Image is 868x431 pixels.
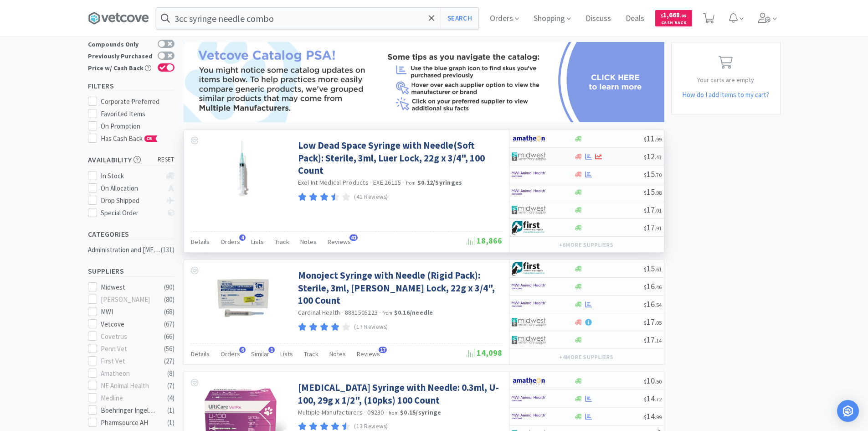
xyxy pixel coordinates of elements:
div: Midwest [101,282,157,293]
span: from [389,410,399,416]
div: ( 66 ) [164,331,175,342]
span: Notes [300,238,317,246]
div: On Promotion [101,121,175,132]
p: Your carts are empty [672,75,780,85]
img: 4dd14cff54a648ac9e977f0c5da9bc2e_5.png [512,333,546,347]
span: . 01 [655,207,662,214]
p: (17 Reviews) [354,322,388,332]
span: . 14 [655,337,662,344]
div: Special Order [101,208,161,218]
span: $ [644,154,647,161]
span: 1,668 [661,10,687,19]
span: 17 [644,334,662,345]
span: 15 [644,187,662,197]
div: NE Animal Health [101,380,157,391]
div: ( 90 ) [164,282,175,293]
div: In Stock [101,171,161,182]
span: · [402,178,404,187]
span: $ [644,266,647,273]
span: $ [644,207,647,214]
span: · [364,408,366,416]
img: 3331a67d23dc422aa21b1ec98afbf632_11.png [512,374,546,388]
span: 1 [268,347,275,353]
a: Multiple Manufacturers [298,408,363,416]
span: Orders [221,238,240,246]
h5: Suppliers [88,266,175,276]
span: Notes [329,350,346,358]
span: 8881505223 [345,308,378,317]
h5: Filters [88,81,175,91]
img: f6b2451649754179b5b4e0c70c3f7cb0_2.png [512,167,546,181]
img: f6b2451649754179b5b4e0c70c3f7cb0_2.png [512,280,546,293]
div: Medline [101,393,157,404]
img: 67d67680309e4a0bb49a5ff0391dcc42_6.png [512,221,546,234]
span: . 72 [655,396,662,403]
div: Pharmsource AH [101,417,157,428]
span: 17 [644,204,662,215]
span: . 61 [655,266,662,273]
span: · [379,308,381,317]
span: · [385,408,387,416]
div: Penn Vet [101,343,157,354]
div: First Vet [101,356,157,367]
img: dc290bbcfc3e4fb3bc364ba88c9e4366_111898.jpeg [237,139,250,198]
img: f6b2451649754179b5b4e0c70c3f7cb0_2.png [512,392,546,405]
div: ( 7 ) [167,380,175,391]
span: . 05 [655,319,662,326]
span: from [406,180,416,186]
span: Similar [251,350,269,358]
span: 16 [644,281,662,291]
span: $ [644,225,647,232]
div: Favorited Items [101,109,175,119]
div: ( 27 ) [164,356,175,367]
span: $ [644,319,647,326]
div: ( 8 ) [167,368,175,379]
div: ( 68 ) [164,306,175,317]
span: Has Cash Back [101,134,158,143]
h5: Availability [88,155,175,165]
span: Track [304,350,318,358]
span: Lists [251,238,264,246]
div: ( 1 ) [167,417,175,428]
div: Price w/ Cash Back [88,63,153,71]
span: Lists [280,350,293,358]
span: Reviews [357,350,380,358]
img: 08edbb005b234df882a22db34cb3bd36.png [184,42,664,122]
span: $ [644,301,647,308]
a: Cardinal Health [298,308,340,317]
strong: $0.12 / Syringes [417,178,462,187]
input: Search by item, sku, manufacturer, ingredient, size... [156,8,478,29]
span: $ [644,396,647,403]
span: Reviews [328,238,351,246]
a: [MEDICAL_DATA] Syringe with Needle: 0.3ml, U-100, 29g x 1/2", (10pks) 100 Count [298,381,500,406]
p: (41 Reviews) [354,192,388,202]
h5: Categories [88,229,175,239]
div: Compounds Only [88,40,153,47]
img: 67d67680309e4a0bb49a5ff0391dcc42_6.png [512,262,546,275]
img: 3331a67d23dc422aa21b1ec98afbf632_11.png [512,132,546,145]
img: f6b2451649754179b5b4e0c70c3f7cb0_2.png [512,297,546,311]
div: ( 4 ) [167,393,175,404]
span: $ [661,13,663,19]
span: 15 [644,169,662,179]
div: Previously Purchased [88,52,153,59]
a: Low Dead Space Syringe with Needle(Soft Pack): Sterile, 3ml, Luer Lock, 22g x 3/4", 100 Count [298,139,500,177]
div: [PERSON_NAME] [101,294,157,305]
span: Details [191,238,210,246]
span: 15 [644,263,662,274]
span: $ [644,414,647,421]
span: 09230 [367,408,384,416]
div: MWI [101,306,157,317]
h5: How do I add items to my cart? [672,89,780,100]
strong: $0.16 / needle [394,308,433,317]
span: 17 [379,347,387,353]
span: . 50 [655,378,662,385]
button: Search [441,8,478,29]
span: 6 [239,347,246,353]
span: $ [644,378,647,385]
img: 4dd14cff54a648ac9e977f0c5da9bc2e_5.png [512,203,546,217]
span: . 70 [655,171,662,178]
div: ( 1 ) [167,405,175,416]
span: Cash Back [661,21,687,26]
div: Open Intercom Messenger [837,400,859,422]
